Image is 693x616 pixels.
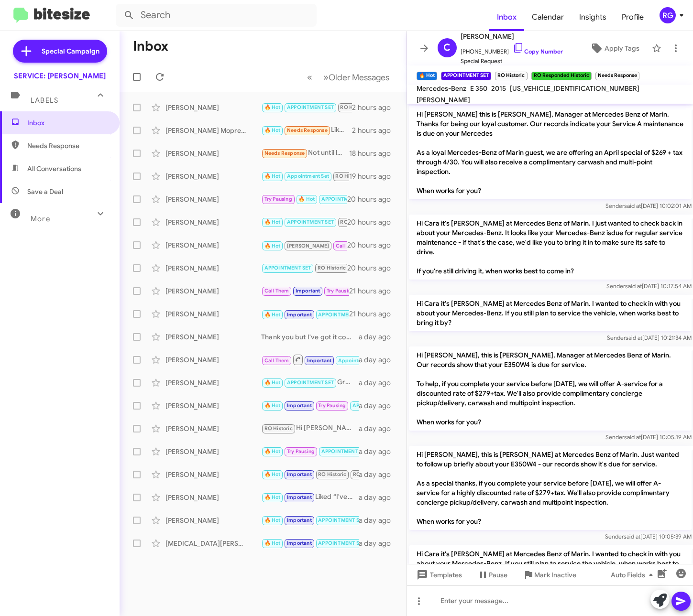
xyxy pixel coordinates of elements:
[264,104,281,110] span: 🔥 Hot
[359,447,399,456] div: a day ago
[165,470,261,479] div: [PERSON_NAME]
[287,379,334,386] span: APPOINTMENT SET
[165,309,261,319] div: [PERSON_NAME]
[133,39,168,54] h1: Inbox
[27,141,109,151] span: Needs Response
[321,196,368,202] span: APPOINTMENT SET
[264,196,292,202] span: Try Pausing
[340,104,368,110] span: RO Historic
[261,262,347,273] div: Thank you!
[264,265,311,271] span: APPOINTMENT SET
[42,46,99,56] span: Special Campaign
[302,67,395,87] nav: Page navigation example
[359,332,399,342] div: a day ago
[165,424,261,433] div: [PERSON_NAME]
[27,118,109,128] span: Inbox
[409,346,692,431] p: Hi [PERSON_NAME], this is [PERSON_NAME], Manager at Mercedes Benz of Marin. Our records show that...
[261,538,359,549] div: I understand. If you have any questions or need assistance regarding your vehicle, feel free to ask!
[264,402,281,409] span: 🔥 Hot
[261,400,359,411] div: Thank you!
[336,243,361,249] span: Call Them
[165,493,261,502] div: [PERSON_NAME]
[624,202,640,209] span: said at
[165,539,261,548] div: [MEDICAL_DATA][PERSON_NAME]
[14,71,106,81] div: SERVICE: [PERSON_NAME]
[359,378,399,388] div: a day ago
[165,126,261,135] div: [PERSON_NAME] Mopress
[13,40,107,63] a: Special Campaign
[347,240,399,250] div: 20 hours ago
[165,378,261,388] div: [PERSON_NAME]
[606,334,691,341] span: Sender [DATE] 10:21:34 AM
[441,72,491,80] small: APPOINTMENT SET
[165,355,261,365] div: [PERSON_NAME]
[625,334,642,341] span: said at
[352,103,398,112] div: 2 hours ago
[349,286,399,296] div: 21 hours ago
[307,357,332,364] span: Important
[353,471,410,477] span: RO Responded Historic
[287,219,334,225] span: APPOINTMENT SET
[264,379,281,386] span: 🔥 Hot
[349,309,399,319] div: 21 hours ago
[27,187,63,196] span: Save a Deal
[349,172,399,181] div: 19 hours ago
[261,446,359,457] div: Thanks will do, have a nice day and thanks for the reminder
[261,285,349,296] div: Hi [PERSON_NAME], yes we can do a valet pickup. What day in the morning (9:00-11works for you
[261,492,359,503] div: Liked “I've scheduled your appointment for [DATE] 11 AM with a loaner reserved. Let me know if yo...
[296,288,320,294] span: Important
[338,357,380,364] span: Appointment Set
[624,433,640,441] span: said at
[606,282,691,290] span: Sender [DATE] 10:17:54 AM
[443,40,451,55] span: C
[321,448,368,454] span: APPOINTMENT SET
[307,71,312,83] span: «
[261,469,359,480] div: Thanks!
[335,173,363,179] span: RO Historic
[261,194,347,205] div: Thank you.
[415,566,462,584] span: Templates
[261,308,349,320] div: Inbound Call
[301,67,318,87] button: Previous
[461,42,563,56] span: [PHONE_NUMBER]
[595,72,639,80] small: Needs Response
[605,40,639,57] span: Apply Tags
[318,517,365,523] span: APPOINTMENT SET
[165,263,261,273] div: [PERSON_NAME]
[261,377,359,388] div: Great! We'll see you at 9:00 AM. If you need anything else, feel free to ask!
[287,471,312,477] span: Important
[27,164,81,173] span: All Conversations
[489,3,524,31] a: Inbox
[287,540,312,546] span: Important
[165,516,261,525] div: [PERSON_NAME]
[409,106,692,199] p: Hi [PERSON_NAME] this is [PERSON_NAME], Manager at Mercedes Benz of Marin. Thanks for being our l...
[264,540,281,546] span: 🔥 Hot
[603,566,664,584] button: Auto Fields
[298,196,315,202] span: 🔥 Hot
[264,173,281,179] span: 🔥 Hot
[261,239,347,251] div: Inbound Call
[660,7,676,23] div: RG
[287,127,328,133] span: Needs Response
[165,217,261,227] div: [PERSON_NAME]
[515,566,584,584] button: Mark Inactive
[359,470,399,479] div: a day ago
[261,102,352,113] div: Great thank you
[116,4,317,27] input: Search
[287,517,312,523] span: Important
[323,71,329,83] span: »
[534,566,576,584] span: Mark Inactive
[318,67,395,87] button: Next
[31,96,58,105] span: Labels
[359,493,399,502] div: a day ago
[165,447,261,456] div: [PERSON_NAME]
[461,56,563,66] span: Special Request
[165,195,261,204] div: [PERSON_NAME]
[165,286,261,296] div: [PERSON_NAME]
[165,332,261,342] div: [PERSON_NAME]
[614,3,651,31] span: Profile
[407,566,470,584] button: Templates
[287,402,312,409] span: Important
[264,219,281,225] span: 🔥 Hot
